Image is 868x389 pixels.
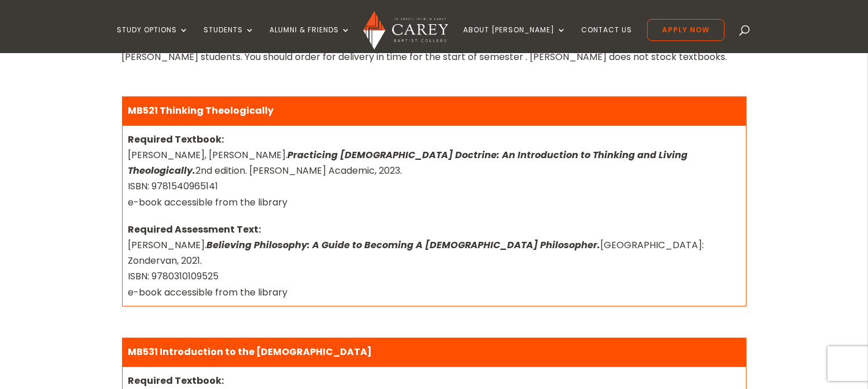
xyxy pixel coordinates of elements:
[204,26,254,53] a: Students
[269,26,350,53] a: Alumni & Friends
[207,238,601,252] em: Believing Philosophy: A Guide to Becoming A [DEMOGRAPHIC_DATA] Philosopher.
[128,223,261,236] strong: Required Assessment Text:
[128,345,372,358] strong: MB531 Introduction to the [DEMOGRAPHIC_DATA]
[581,26,632,53] a: Contact Us
[128,132,740,210] div: [PERSON_NAME], [PERSON_NAME]. 2nd edition. [PERSON_NAME] Academic, 2023. ISBN: 9781540965141 e-bo...
[128,148,688,177] em: Practicing [DEMOGRAPHIC_DATA] Doctrine: An Introduction to Thinking and Living Theologically.
[463,26,566,53] a: About [PERSON_NAME]
[128,133,224,146] strong: Required Textbook:
[647,19,725,41] a: Apply Now
[128,104,274,117] strong: MB521 Thinking Theologically
[117,26,189,53] a: Study Options
[363,11,449,50] img: Carey Baptist College
[128,222,740,300] div: [PERSON_NAME]. [GEOGRAPHIC_DATA]: Zondervan, 2021. ISBN: 9780310109525 e-book accessible from the...
[128,374,224,387] strong: Required Textbook:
